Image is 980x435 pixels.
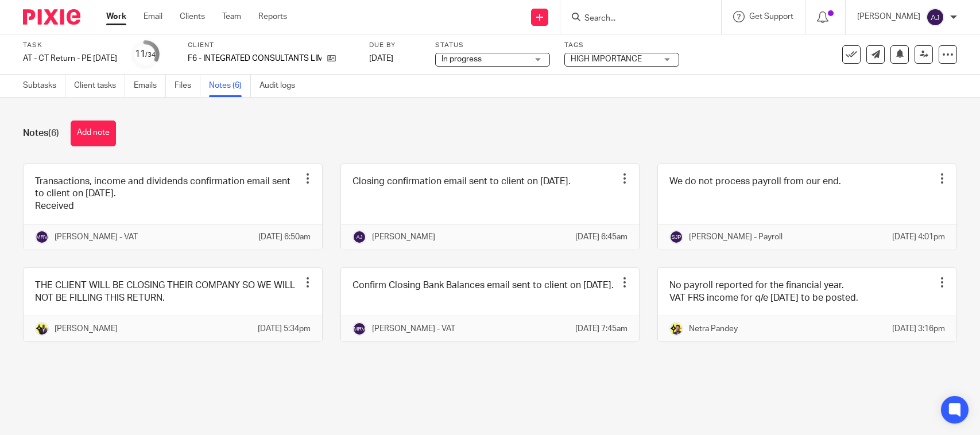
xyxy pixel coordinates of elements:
[180,11,205,22] a: Clients
[926,8,944,26] img: svg%3E
[48,129,59,138] span: (6)
[892,231,945,243] p: [DATE] 4:01pm
[23,53,117,64] div: AT - CT Return - PE [DATE]
[209,75,251,97] a: Notes (6)
[441,55,482,63] span: In progress
[669,322,683,336] img: Netra-New-Starbridge-Yellow.jpg
[564,41,679,50] label: Tags
[749,13,793,21] span: Get Support
[857,11,920,22] p: [PERSON_NAME]
[258,323,311,335] p: [DATE] 5:34pm
[135,48,156,61] div: 11
[669,230,683,244] img: svg%3E
[134,75,166,97] a: Emails
[689,231,783,243] p: [PERSON_NAME] - Payroll
[892,323,945,335] p: [DATE] 3:16pm
[435,41,550,50] label: Status
[689,323,738,335] p: Netra Pandey
[23,75,65,97] a: Subtasks
[353,230,366,244] img: svg%3E
[71,121,116,146] button: Add note
[583,14,687,24] input: Search
[188,41,355,50] label: Client
[372,231,435,243] p: [PERSON_NAME]
[55,231,138,243] p: [PERSON_NAME] - VAT
[35,230,49,244] img: svg%3E
[258,231,311,243] p: [DATE] 6:50am
[23,127,59,139] h1: Notes
[353,322,366,336] img: svg%3E
[35,322,49,336] img: Yemi-Starbridge.jpg
[369,55,393,63] span: [DATE]
[23,9,80,25] img: Pixie
[188,53,321,64] p: F6 - INTEGRATED CONSULTANTS LIMITED
[145,52,156,58] small: /34
[575,323,627,335] p: [DATE] 7:45am
[144,11,162,22] a: Email
[222,11,241,22] a: Team
[175,75,200,97] a: Files
[23,53,117,64] div: AT - CT Return - PE 30-11-2024
[575,231,627,243] p: [DATE] 6:45am
[106,11,126,22] a: Work
[259,75,304,97] a: Audit logs
[258,11,287,22] a: Reports
[55,323,118,335] p: [PERSON_NAME]
[74,75,125,97] a: Client tasks
[23,41,117,50] label: Task
[372,323,455,335] p: [PERSON_NAME] - VAT
[369,41,421,50] label: Due by
[571,55,642,63] span: HIGH IMPORTANCE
